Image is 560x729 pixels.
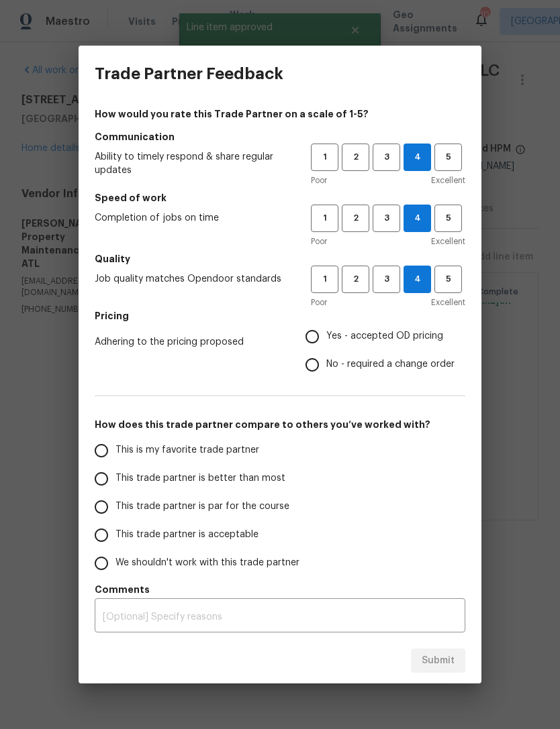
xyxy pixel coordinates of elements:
[343,150,368,165] span: 2
[436,211,461,226] span: 5
[95,107,465,121] h4: How would you rate this Trade Partner on a scale of 1-5?
[404,150,430,165] span: 4
[342,266,369,293] button: 2
[115,556,299,570] span: We shouldn't work with this trade partner
[95,191,465,205] h5: Speed of work
[115,500,289,514] span: This trade partner is par for the course
[311,144,338,171] button: 1
[342,205,369,232] button: 2
[436,150,461,165] span: 5
[374,150,399,165] span: 3
[434,205,462,232] button: 5
[95,150,289,177] span: Ability to timely respond & share regular updates
[95,309,465,323] h5: Pricing
[311,235,327,248] span: Poor
[434,144,462,171] button: 5
[95,437,465,577] div: How does this trade partner compare to others you’ve worked with?
[312,211,337,226] span: 1
[404,144,431,171] button: 4
[115,471,285,486] span: This trade partner is better than most
[374,272,399,287] span: 3
[404,211,430,226] span: 4
[431,174,465,187] span: Excellent
[326,357,455,372] span: No - required a change order
[311,296,327,309] span: Poor
[374,211,399,226] span: 3
[434,266,462,293] button: 5
[404,266,431,293] button: 4
[306,323,465,379] div: Pricing
[342,144,369,171] button: 2
[95,252,465,266] h5: Quality
[312,150,337,165] span: 1
[373,205,400,232] button: 3
[404,272,430,287] span: 4
[373,144,400,171] button: 3
[95,272,289,286] span: Job quality matches Opendoor standards
[431,235,465,248] span: Excellent
[95,418,465,431] h5: How does this trade partner compare to others you’ve worked with?
[95,335,284,349] span: Adhering to the pricing proposed
[373,266,400,293] button: 3
[95,64,283,83] h3: Trade Partner Feedback
[95,130,465,144] h5: Communication
[95,211,289,225] span: Completion of jobs on time
[326,329,443,343] span: Yes - accepted OD pricing
[312,272,337,287] span: 1
[115,443,259,457] span: This is my favorite trade partner
[343,211,368,226] span: 2
[431,296,465,309] span: Excellent
[115,528,259,542] span: This trade partner is acceptable
[404,205,431,232] button: 4
[311,174,327,187] span: Poor
[311,205,338,232] button: 1
[311,266,338,293] button: 1
[436,272,461,287] span: 5
[343,272,368,287] span: 2
[95,583,465,596] h5: Comments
